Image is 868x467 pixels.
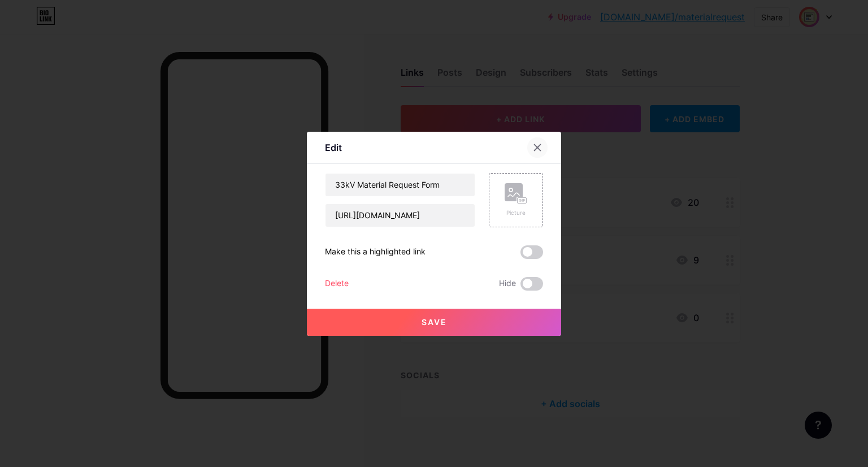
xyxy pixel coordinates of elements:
div: Edit [325,141,342,154]
button: Save [307,309,561,336]
div: Make this a highlighted link [325,245,426,259]
input: URL [325,204,475,227]
input: Title [325,174,475,196]
div: Delete [325,277,349,291]
div: Picture [505,209,527,217]
span: Save [422,317,447,327]
span: Hide [499,277,516,291]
